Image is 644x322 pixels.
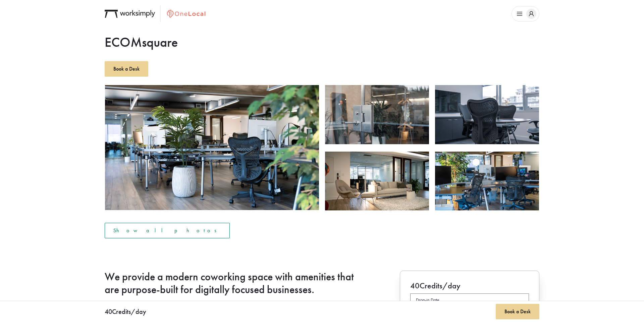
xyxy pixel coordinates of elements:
button: Show all photos [105,223,230,238]
h2: We provide a modern coworking space with amenities that are purpose-built for digitally focused b... [105,271,367,296]
button: Book a Desk [105,61,148,77]
img: Worksimply [105,10,155,18]
button: Drop-in Date[DATE] [410,293,529,315]
small: Drop-in Date [416,296,523,304]
button: Book a Desk [496,304,539,319]
strong: 40 Credits/day [105,307,146,316]
h4: 40 Credits/day [410,281,529,291]
h1: ECOMsquare [105,34,539,50]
